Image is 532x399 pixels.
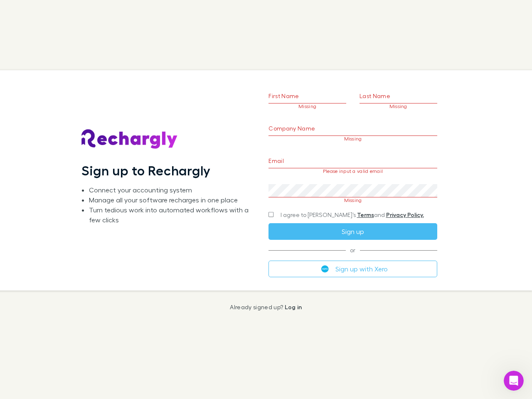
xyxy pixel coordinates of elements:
[321,265,329,273] img: Xero's logo
[268,168,437,174] p: Please input a valid email
[281,211,424,219] span: I agree to [PERSON_NAME]’s and
[504,371,524,391] iframe: Intercom live chat
[268,136,437,142] p: Missing
[360,103,437,109] p: Missing
[89,195,255,205] li: Manage all your software recharges in one place
[89,205,255,225] li: Turn tedious work into automated workflows with a few clicks
[230,304,302,310] p: Already signed up?
[357,211,374,218] a: Terms
[268,261,437,277] button: Sign up with Xero
[268,103,346,109] p: Missing
[268,197,437,203] p: Missing
[89,185,255,195] li: Connect your accounting system
[386,211,424,218] a: Privacy Policy.
[285,303,302,310] a: Log in
[81,163,211,178] h1: Sign up to Rechargly
[268,223,437,240] button: Sign up
[81,129,178,149] img: Rechargly's Logo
